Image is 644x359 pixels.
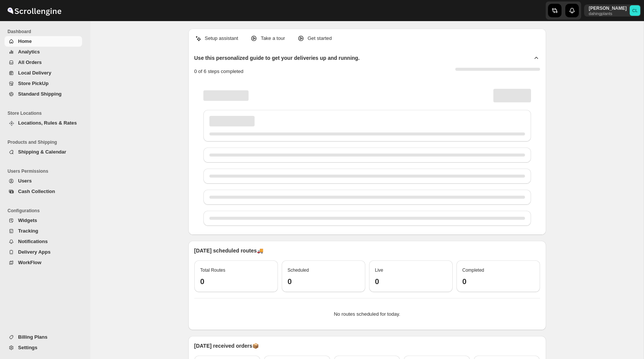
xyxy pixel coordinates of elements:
button: Widgets [5,215,82,226]
span: All Orders [18,59,42,65]
button: Billing Plans [5,332,82,342]
span: Store Locations [8,110,85,116]
p: dahingplants [589,11,627,16]
button: Analytics [5,47,82,57]
span: Locations, Rules & Rates [18,120,77,126]
button: WorkFlow [5,257,82,268]
p: [DATE] scheduled routes 🚚 [194,247,540,254]
span: Dashboard [8,29,85,35]
button: Tracking [5,226,82,236]
p: No routes scheduled for today. [200,310,534,318]
span: Cash Collection [18,189,55,194]
span: Billing Plans [18,334,47,340]
button: All Orders [5,57,82,68]
div: Page loading [194,81,540,229]
span: Widgets [18,218,37,223]
span: Total Routes [200,268,226,273]
p: [DATE] received orders 📦 [194,342,540,350]
img: ScrollEngine [6,1,63,20]
span: Analytics [18,49,40,55]
p: Take a tour [261,35,285,42]
span: Scheduled [288,268,309,273]
button: User menu [584,5,641,17]
span: Configurations [8,208,85,214]
button: Cash Collection [5,186,82,197]
h3: 0 [462,277,534,286]
span: Users Permissions [8,168,85,174]
button: Notifications [5,236,82,247]
h3: 0 [200,277,272,286]
span: Users [18,178,32,184]
span: Delivery Apps [18,249,50,255]
span: Notifications [18,239,48,244]
p: 0 of 6 steps completed [194,68,244,75]
span: Calvin Li [630,5,640,16]
span: Store PickUp [18,81,49,86]
p: [PERSON_NAME] [589,5,627,11]
span: Local Delivery [18,70,51,76]
span: Shipping & Calendar [18,149,66,155]
p: Get started [308,35,332,42]
p: Setup assistant [205,35,238,42]
button: Home [5,36,82,47]
span: Completed [462,268,484,273]
span: Tracking [18,228,38,234]
span: Settings [18,345,37,350]
button: Delivery Apps [5,247,82,257]
span: Live [375,268,383,273]
h3: 0 [288,277,359,286]
span: WorkFlow [18,260,41,265]
text: CL [632,8,638,13]
button: Locations, Rules & Rates [5,118,82,128]
h2: Use this personalized guide to get your deliveries up and running. [194,54,360,62]
span: Products and Shipping [8,139,85,145]
button: Users [5,176,82,186]
h3: 0 [375,277,447,286]
span: Home [18,38,32,44]
button: Settings [5,342,82,353]
span: Standard Shipping [18,91,62,97]
button: Shipping & Calendar [5,147,82,157]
